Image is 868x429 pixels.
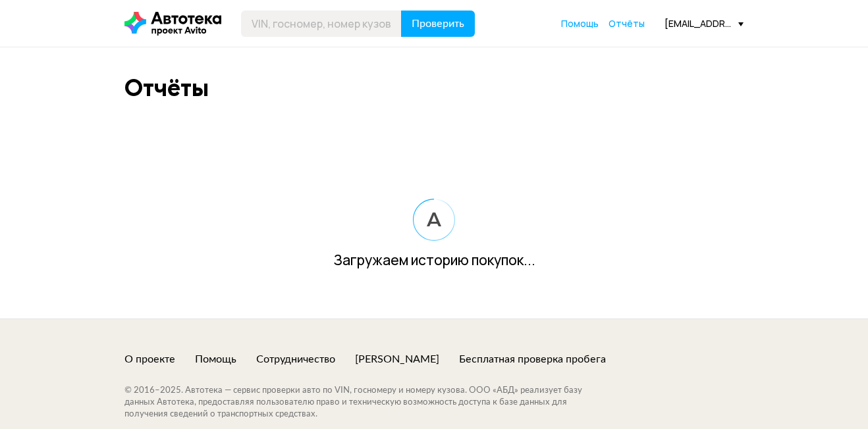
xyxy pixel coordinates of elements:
[256,352,335,366] a: Сотрудничество
[609,17,645,30] a: Отчёты
[609,17,645,30] span: Отчёты
[665,17,744,30] div: [EMAIL_ADDRESS][DOMAIN_NAME]
[412,18,464,29] span: Проверить
[195,352,236,366] a: Помощь
[124,385,609,420] div: © 2016– 2025 . Автотека — сервис проверки авто по VIN, госномеру и номеру кузова. ООО «АБД» реали...
[561,17,599,30] a: Помощь
[355,352,439,366] a: [PERSON_NAME]
[124,352,175,366] a: О проекте
[241,11,402,37] input: VIN, госномер, номер кузова
[124,254,744,266] div: Загружаем историю покупок...
[124,74,209,102] div: Отчёты
[561,17,599,30] span: Помощь
[401,11,475,37] button: Проверить
[459,352,606,366] a: Бесплатная проверка пробега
